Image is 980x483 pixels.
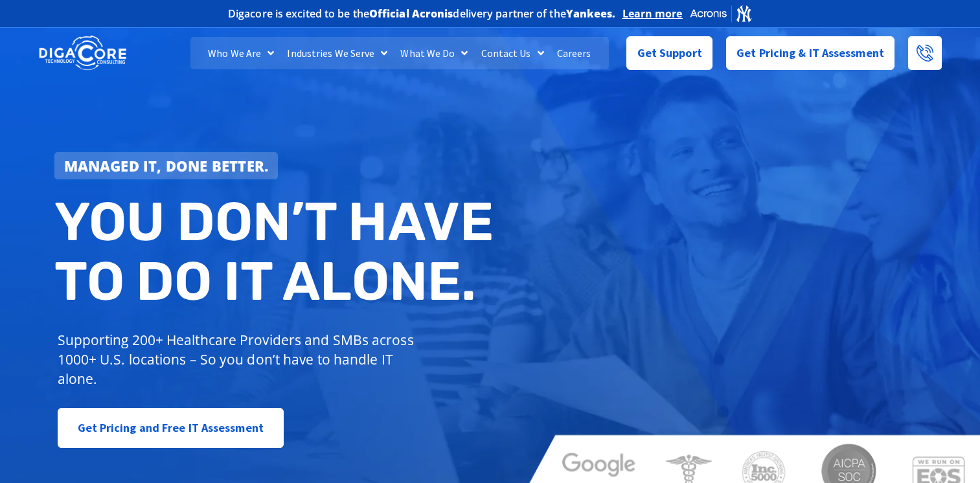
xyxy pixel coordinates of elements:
[566,6,616,21] b: Yankees.
[475,37,551,69] a: Contact Us
[78,415,264,441] span: Get Pricing and Free IT Assessment
[58,330,420,388] p: Supporting 200+ Healthcare Providers and SMBs across 1000+ U.S. locations – So you don’t have to ...
[54,152,279,179] a: Managed IT, done better.
[280,37,394,69] a: Industries We Serve
[551,37,598,69] a: Careers
[736,40,884,66] span: Get Pricing & IT Assessment
[394,37,474,69] a: What We Do
[726,36,895,70] a: Get Pricing & IT Assessment
[54,192,500,311] h2: You don’t have to do IT alone.
[622,7,683,20] a: Learn more
[201,37,280,69] a: Who We Are
[39,34,126,73] img: DigaCore Technology Consulting
[228,8,616,19] h2: Digacore is excited to be the delivery partner of the
[64,156,269,175] strong: Managed IT, done better.
[369,6,453,21] b: Official Acronis
[190,37,610,69] nav: Menu
[626,36,712,70] a: Get Support
[689,4,753,23] img: Acronis
[58,408,284,448] a: Get Pricing and Free IT Assessment
[637,40,702,66] span: Get Support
